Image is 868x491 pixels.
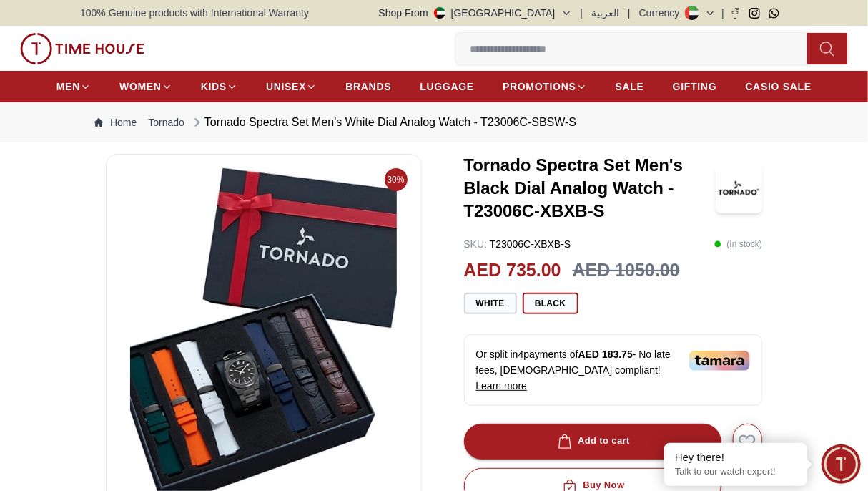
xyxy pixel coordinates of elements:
[573,257,680,284] h3: AED 1050.00
[675,450,797,465] div: Hey there!
[523,293,578,314] button: Black
[503,74,587,99] a: PROMOTIONS
[476,380,528,392] span: Learn more
[119,79,162,94] span: WOMEN
[769,8,779,19] a: Whatsapp
[464,154,716,223] h3: Tornado Spectra Set Men's Black Dial Analog Watch - T23006C-XBXB-S
[639,6,686,20] div: Currency
[730,8,741,19] a: Facebook
[591,6,619,20] button: العربية
[80,6,309,20] span: 100% Genuine products with International Warranty
[345,79,391,94] span: BRANDS
[555,433,630,449] div: Add to cart
[266,79,306,94] span: UNISEX
[266,74,317,99] a: UNISEX
[385,168,408,191] span: 30%
[56,74,91,99] a: MEN
[190,114,576,131] div: Tornado Spectra Set Men's White Dial Analog Watch - T23006C-SBSW-S
[616,74,644,99] a: SALE
[345,74,391,99] a: BRANDS
[673,79,717,94] span: GIFTING
[379,6,572,20] button: Shop From[GEOGRAPHIC_DATA]
[746,79,812,94] span: CASIO SALE
[675,466,797,478] p: Talk to our watch expert!
[578,349,633,360] span: AED 183.75
[464,334,763,406] div: Or split in 4 payments of - No late fees, [DEMOGRAPHIC_DATA] compliant!
[420,79,474,94] span: LUGGAGE
[119,74,172,99] a: WOMEN
[434,7,445,19] img: United Arab Emirates
[464,293,517,314] button: White
[746,74,812,99] a: CASIO SALE
[148,115,184,130] a: Tornado
[464,424,721,460] button: Add to cart
[56,79,80,94] span: MEN
[420,74,474,99] a: LUGGAGE
[94,115,137,130] a: Home
[689,351,750,371] img: Tamara
[503,79,576,94] span: PROMOTIONS
[464,257,561,284] h2: AED 735.00
[201,79,227,94] span: KIDS
[464,238,488,250] span: SKU :
[616,79,644,94] span: SALE
[721,6,724,20] span: |
[673,74,717,99] a: GIFTING
[822,444,861,484] div: Chat Widget
[80,102,788,142] nav: Breadcrumb
[201,74,237,99] a: KIDS
[20,33,144,64] img: ...
[628,6,631,20] span: |
[581,6,583,20] span: |
[716,163,762,213] img: Tornado Spectra Set Men's Black Dial Analog Watch - T23006C-XBXB-S
[749,8,760,19] a: Instagram
[714,237,762,251] p: ( In stock )
[464,237,571,251] p: T23006C-XBXB-S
